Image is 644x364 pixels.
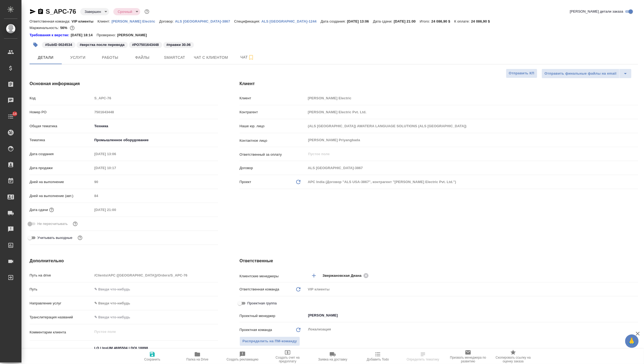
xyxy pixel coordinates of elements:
[186,358,208,361] span: Папка на Drive
[262,19,321,23] p: ALS [GEOGRAPHIC_DATA]-1244
[92,94,218,102] input: Пустое поле
[76,42,128,47] span: верстка после перевода
[449,356,487,363] span: Призвать менеджера по развитию
[30,301,92,306] p: Направление услуг
[30,32,71,38] div: Нажми, чтобы открыть папку с инструкцией
[394,19,420,23] p: [DATE] 21:00
[130,349,175,364] button: Сохранить
[248,54,254,61] svg: Подписаться
[635,315,636,316] button: Open
[446,349,491,364] button: Призвать менеджера по развитию
[240,165,306,171] p: Договор
[72,19,97,23] p: VIP клиенты
[117,32,151,38] p: [PERSON_NAME]
[30,258,218,264] h4: Дополнительно
[60,26,68,30] p: 56%
[240,287,279,292] p: Ответственная команда
[240,327,272,333] p: Проектная команда
[92,150,139,158] input: Пустое поле
[234,54,260,61] span: Чат
[92,122,218,131] div: Техника
[128,42,163,47] span: РО7501643448
[240,138,306,143] p: Контактное лицо
[92,192,218,200] input: Пустое поле
[163,42,194,47] span: правки 30.06
[30,123,92,129] p: Общая тематика
[132,42,159,48] p: #РО7501643448
[33,54,59,61] span: Детали
[307,269,320,282] button: Добавить менеджера
[175,19,234,23] p: ALS [GEOGRAPHIC_DATA]-3867
[306,122,638,130] input: Пустое поле
[48,206,55,213] button: Если добавить услуги и заполнить их объемом, то дата рассчитается автоматически
[1,110,20,123] a: 14
[167,42,191,48] p: #правки 30.06
[635,275,636,276] button: Open
[321,19,347,23] p: Дата создания:
[227,358,259,361] span: Создать рекламацию
[400,349,446,364] button: Определить тематику
[175,19,234,23] a: ALS [GEOGRAPHIC_DATA]-3867
[30,193,92,199] p: Дней на выполнение (авт.)
[454,19,471,23] p: К оплате:
[30,165,92,171] p: Дата продажи
[310,349,355,364] button: Заявка на доставку
[220,349,265,364] button: Создать рекламацию
[30,151,92,157] p: Дата создания
[194,54,228,61] span: Чат с клиентом
[30,26,60,30] p: Маржинальность:
[323,273,365,278] span: Звержановская Диана
[72,220,79,227] button: Включи, если не хочешь, чтобы указанная дата сдачи изменилась после переставления заказа в 'Подтв...
[37,235,73,241] span: Учитывать выходные
[80,42,125,48] p: #верстка после перевода
[240,123,306,129] p: Наше юр. лицо
[46,8,76,15] a: S_APC-76
[407,358,439,361] span: Определить тематику
[97,32,117,38] p: Проверено:
[234,19,261,23] p: Спецификация:
[30,19,72,23] p: Ответственная команда:
[92,108,218,116] input: Пустое поле
[355,349,400,364] button: Добавить Todo
[92,178,218,186] input: Пустое поле
[30,287,92,292] p: Путь
[240,313,306,319] p: Проектный менеджер
[159,19,175,23] p: Договор:
[71,32,97,38] p: [DATE] 18:14
[265,349,310,364] button: Создать счет на предоплату
[144,358,160,361] span: Сохранить
[247,301,277,306] span: Проектная группа
[92,164,139,172] input: Пустое поле
[627,336,636,347] span: 🙏
[30,179,92,185] p: Дней на выполнение
[45,42,72,48] p: #SubID 0024534
[97,19,111,23] p: Клиент:
[175,349,220,364] button: Папка на Drive
[243,338,297,344] span: Распределить на ПМ-команду
[262,19,321,23] a: ALS [GEOGRAPHIC_DATA]-1244
[373,19,394,23] p: Дата сдачи:
[83,9,103,14] button: Завершен
[94,301,212,306] div: ✎ Введи что-нибудь
[143,8,150,15] button: Доп статусы указывают на важность/срочность заказа
[240,258,638,264] h4: Ответственные
[30,137,92,143] p: Тематика
[240,110,306,115] p: Контрагент
[30,32,71,38] a: Требования к верстке:
[37,221,68,227] span: Не пересчитывать
[542,69,632,78] div: split button
[111,19,159,23] a: [PERSON_NAME] Electric
[30,81,218,87] h4: Основная информация
[65,54,91,61] span: Услуги
[30,96,92,101] p: Код
[41,42,76,47] span: SubID 0024534
[471,19,494,23] p: 24 086,90 $
[30,207,48,213] p: Дата сдачи
[318,358,347,361] span: Заявка на доставку
[30,39,41,51] button: Добавить тэг
[30,273,92,278] p: Путь на drive
[92,299,218,308] div: ✎ Введи что-нибудь
[306,285,638,294] div: VIP клиенты
[92,285,218,293] input: ✎ Введи что-нибудь
[323,272,370,279] div: Звержановская Диана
